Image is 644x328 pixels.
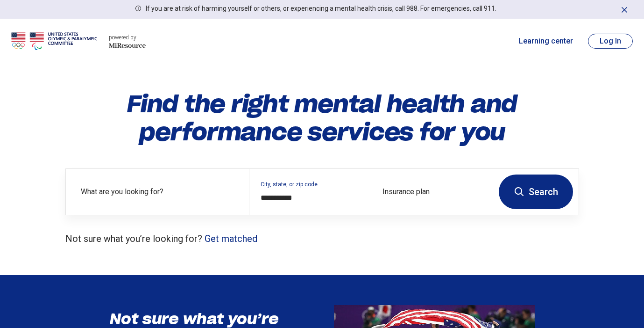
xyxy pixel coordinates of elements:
[146,4,496,14] p: If you are at risk of harming yourself or others, or experiencing a mental health crisis, call 98...
[588,34,633,49] button: Log In
[65,90,579,146] h1: Find the right mental health and performance services for you
[620,4,629,15] button: Dismiss
[65,232,579,245] p: Not sure what you’re looking for?
[11,30,97,52] img: USOPC
[499,175,573,209] button: Search
[109,33,146,42] div: powered by
[81,186,238,197] label: What are you looking for?
[205,233,257,244] a: Get matched
[11,30,146,52] a: USOPCpowered by
[519,36,573,47] a: Learning center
